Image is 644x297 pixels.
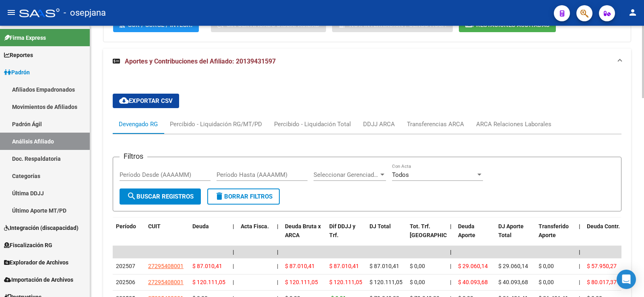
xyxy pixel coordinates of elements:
[587,223,620,229] span: Deuda Contr.
[366,218,407,253] datatable-header-cell: DJ Total
[277,263,278,269] span: |
[170,120,262,129] div: Percibido - Liquidación RG/MT/PD
[329,223,355,239] span: Dif DDJJ y Trf.
[233,263,234,269] span: |
[539,279,554,285] span: $ 0,00
[274,218,282,253] datatable-header-cell: |
[584,218,624,253] datatable-header-cell: Deuda Contr.
[4,223,78,232] span: Integración (discapacidad)
[189,218,229,253] datatable-header-cell: Deuda
[450,249,452,255] span: |
[369,279,402,285] span: $ 120.111,05
[455,218,495,253] datatable-header-cell: Deuda Aporte
[113,94,179,108] button: Exportar CSV
[587,279,617,285] span: $ 80.017,37
[192,263,222,269] span: $ 87.010,41
[103,49,631,74] mat-expansion-panel-header: Aportes y Contribuciones del Afiliado: 20139431597
[285,223,321,239] span: Deuda Bruta x ARCA
[127,191,136,201] mat-icon: search
[237,218,274,253] datatable-header-cell: Acta Fisca.
[498,263,528,269] span: $ 29.060,14
[410,263,425,269] span: $ 0,00
[207,188,280,205] button: Borrar Filtros
[233,249,234,255] span: |
[535,218,576,253] datatable-header-cell: Transferido Aporte
[587,263,617,269] span: $ 57.950,27
[579,263,580,269] span: |
[277,223,279,229] span: |
[285,279,318,285] span: $ 120.111,05
[64,4,106,22] span: - osepjana
[192,223,209,229] span: Deuda
[617,270,636,289] div: Open Intercom Messenger
[579,249,580,255] span: |
[498,279,528,285] span: $ 40.093,68
[120,188,201,205] button: Buscar Registros
[116,263,135,269] span: 202507
[233,279,234,285] span: |
[392,171,409,178] span: Todos
[148,263,184,269] span: 27295408001
[314,171,379,178] span: Seleccionar Gerenciador
[192,279,225,285] span: $ 120.111,05
[116,279,135,285] span: 202506
[241,223,269,229] span: Acta Fisca.
[628,8,638,17] mat-icon: person
[116,223,136,229] span: Período
[4,51,33,59] span: Reportes
[120,151,147,162] h3: Filtros
[579,223,580,229] span: |
[329,279,362,285] span: $ 120.111,05
[113,218,145,253] datatable-header-cell: Período
[119,96,129,105] mat-icon: cloud_download
[539,263,554,269] span: $ 0,00
[215,191,224,201] mat-icon: delete
[4,33,46,42] span: Firma Express
[277,249,279,255] span: |
[125,57,276,65] span: Aportes y Contribuciones del Afiliado: 20139431597
[285,263,315,269] span: $ 87.010,41
[476,120,551,129] div: ARCA Relaciones Laborales
[326,218,366,253] datatable-header-cell: Dif DDJJ y Trf.
[6,8,16,17] mat-icon: menu
[148,223,161,229] span: CUIT
[447,218,455,253] datatable-header-cell: |
[498,223,524,239] span: DJ Aporte Total
[127,193,194,200] span: Buscar Registros
[215,193,272,200] span: Borrar Filtros
[495,218,535,253] datatable-header-cell: DJ Aporte Total
[119,120,158,129] div: Devengado RG
[458,263,488,269] span: $ 29.060,14
[450,263,451,269] span: |
[363,120,395,129] div: DDJJ ARCA
[148,279,184,285] span: 27295408001
[539,223,569,239] span: Transferido Aporte
[579,279,580,285] span: |
[458,223,475,239] span: Deuda Aporte
[4,68,30,77] span: Padrón
[274,120,351,129] div: Percibido - Liquidación Total
[4,258,68,267] span: Explorador de Archivos
[4,241,52,250] span: Fiscalización RG
[329,263,359,269] span: $ 87.010,41
[576,218,584,253] datatable-header-cell: |
[450,223,452,229] span: |
[458,279,488,285] span: $ 40.093,68
[145,218,189,253] datatable-header-cell: CUIT
[450,279,451,285] span: |
[282,218,326,253] datatable-header-cell: Deuda Bruta x ARCA
[119,97,173,104] span: Exportar CSV
[407,218,447,253] datatable-header-cell: Tot. Trf. Bruto
[410,279,425,285] span: $ 0,00
[229,218,237,253] datatable-header-cell: |
[233,223,234,229] span: |
[277,279,278,285] span: |
[410,223,464,239] span: Tot. Trf. [GEOGRAPHIC_DATA]
[369,263,399,269] span: $ 87.010,41
[407,120,464,129] div: Transferencias ARCA
[369,223,391,229] span: DJ Total
[4,275,73,284] span: Importación de Archivos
